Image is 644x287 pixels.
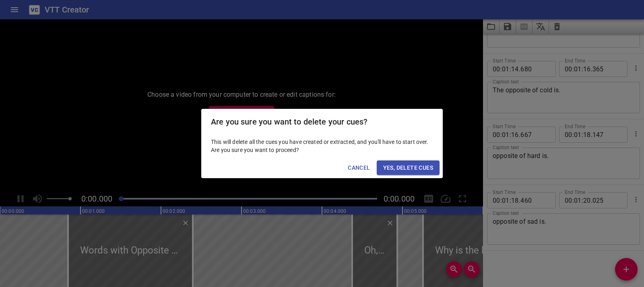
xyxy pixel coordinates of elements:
[211,115,433,128] h2: Are you sure you want to delete your cues?
[383,163,433,173] span: Yes, Delete Cues
[201,135,443,157] div: This will delete all the cues you have created or extracted, and you'll have to start over. Are y...
[348,163,370,173] span: Cancel
[345,160,373,175] button: Cancel
[377,160,440,175] button: Yes, Delete Cues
